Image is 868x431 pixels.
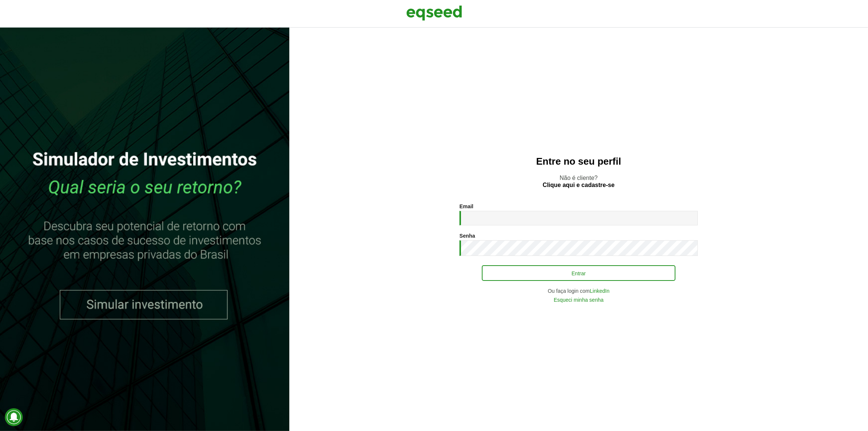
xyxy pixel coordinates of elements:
p: Não é cliente? [304,174,853,188]
label: Senha [460,233,475,238]
label: Email [460,204,473,209]
div: Ou faça login com [460,288,698,294]
a: Clique aqui e cadastre-se [543,182,615,188]
a: LinkedIn [590,288,610,294]
button: Entrar [482,265,675,281]
a: Esqueci minha senha [554,297,604,302]
img: EqSeed Logo [406,4,462,22]
h2: Entre no seu perfil [304,156,853,167]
